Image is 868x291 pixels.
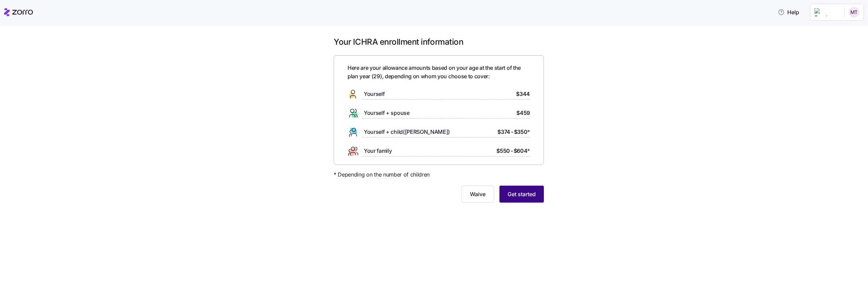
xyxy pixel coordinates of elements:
[334,170,430,179] span: * Depending on the number of children
[778,8,799,16] span: Help
[849,7,860,18] img: 2bbb8a7205ce94a5127e3b011b2bafcc
[772,5,805,19] button: Help
[364,147,392,155] span: Your family
[497,128,510,136] span: $374
[364,109,410,117] span: Yourself + spouse
[364,90,384,98] span: Yourself
[814,8,839,16] img: Employer logo
[511,128,513,136] span: -
[499,186,544,203] button: Get started
[334,37,544,47] h1: Your ICHRA enrollment information
[514,147,530,155] span: $604
[511,147,513,155] span: -
[496,147,510,155] span: $550
[364,128,450,136] span: Yourself + child([PERSON_NAME])
[470,190,486,198] span: Waive
[348,64,530,81] span: Here are your allowance amounts based on your age at the start of the plan year ( 29 ), depending...
[516,109,530,117] span: $459
[516,90,530,98] span: $344
[461,186,494,203] button: Waive
[514,128,530,136] span: $350
[508,190,536,198] span: Get started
